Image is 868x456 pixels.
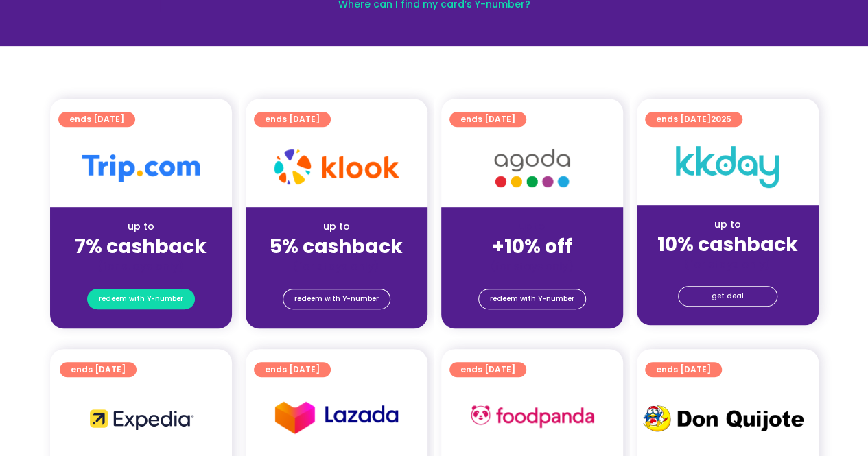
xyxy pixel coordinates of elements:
a: get deal [678,286,777,307]
a: redeem with Y-number [87,289,195,309]
a: ends [DATE] [645,362,722,377]
span: ends [DATE] [265,112,320,127]
strong: 10% cashback [657,231,798,258]
a: redeem with Y-number [478,289,586,309]
a: ends [DATE] [58,112,135,127]
a: ends [DATE] [449,112,526,127]
a: ends [DATE] [254,112,331,127]
span: ends [DATE] [69,112,124,127]
div: (for stays only) [257,259,417,274]
span: redeem with Y-number [490,289,574,309]
a: ends [DATE]2025 [645,112,742,127]
strong: +10% off [492,233,572,260]
strong: 7% cashback [75,233,207,260]
span: redeem with Y-number [99,289,183,309]
span: ends [DATE] [460,362,515,377]
span: ends [DATE] [265,362,320,377]
a: redeem with Y-number [283,289,390,309]
span: ends [DATE] [656,112,731,127]
div: (for stays only) [452,259,612,274]
span: get deal [712,287,744,306]
a: ends [DATE] [449,362,526,377]
div: (for stays only) [648,257,808,272]
span: ends [DATE] [460,112,515,127]
span: 2025 [711,113,731,125]
div: up to [61,219,221,234]
div: (for stays only) [61,259,221,274]
strong: 5% cashback [270,233,403,260]
span: redeem with Y-number [294,289,379,309]
a: ends [DATE] [60,362,137,377]
a: ends [DATE] [254,362,331,377]
span: ends [DATE] [71,362,126,377]
span: ends [DATE] [656,362,711,377]
div: up to [257,219,417,234]
div: up to [648,217,808,232]
span: up to [519,219,545,233]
